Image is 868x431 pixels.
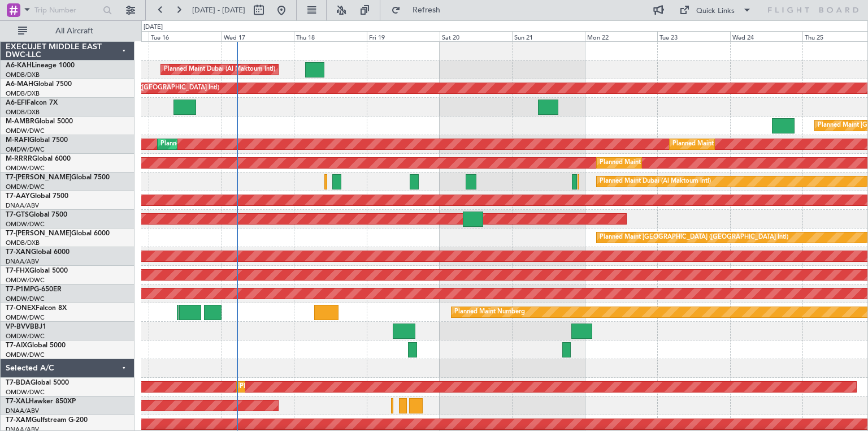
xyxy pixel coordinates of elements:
a: VP-BVVBBJ1 [6,324,46,330]
a: OMDW/DWC [6,145,45,154]
span: T7-P1MP [6,286,34,293]
div: Tue 16 [149,31,222,41]
a: OMDB/DXB [6,239,40,247]
a: OMDB/DXB [6,71,40,79]
a: M-AMBRGlobal 5000 [6,118,73,125]
a: T7-FHXGlobal 5000 [6,268,68,274]
div: Quick Links [696,6,735,17]
button: Refresh [386,1,454,19]
a: OMDW/DWC [6,276,45,285]
a: A6-MAHGlobal 7500 [6,81,72,88]
a: A6-KAHLineage 1000 [6,62,75,69]
span: T7-AAY [6,193,30,200]
span: T7-XAN [6,249,31,256]
div: Mon 22 [585,31,658,41]
span: Refresh [403,6,450,14]
span: T7-GTS [6,212,29,218]
a: OMDB/DXB [6,108,40,117]
span: M-RRRR [6,156,32,162]
span: All Aircraft [29,27,119,35]
div: Sat 20 [440,31,513,41]
div: Planned Maint Dubai (Al Maktoum Intl) [164,61,275,78]
span: A6-EFI [6,100,27,106]
span: T7-XAL [6,398,29,405]
a: A6-EFIFalcon 7X [6,100,58,106]
span: A6-MAH [6,81,33,88]
button: All Aircraft [12,22,123,40]
span: M-RAFI [6,137,29,144]
a: DNAA/ABV [6,407,39,415]
span: T7-AIX [6,342,27,349]
span: [DATE] - [DATE] [192,5,245,15]
div: Fri 19 [367,31,440,41]
span: T7-[PERSON_NAME] [6,230,71,237]
a: T7-AAYGlobal 7500 [6,193,68,200]
a: T7-BDAGlobal 5000 [6,380,69,386]
input: Trip Number [34,2,99,19]
div: [DATE] [144,23,163,32]
span: M-AMBR [6,118,34,125]
div: Wed 17 [222,31,294,41]
a: T7-AIXGlobal 5000 [6,342,66,349]
div: Planned Maint [GEOGRAPHIC_DATA] ([GEOGRAPHIC_DATA] Intl) [600,229,788,246]
a: DNAA/ABV [6,201,39,210]
div: Planned Maint Dubai (Al Maktoum Intl) [600,154,711,171]
a: OMDW/DWC [6,220,45,229]
a: T7-ONEXFalcon 8X [6,305,67,312]
a: OMDB/DXB [6,89,40,98]
a: OMDW/DWC [6,164,45,173]
a: T7-XANGlobal 6000 [6,249,70,256]
span: T7-FHX [6,268,29,274]
div: Planned Maint Dubai (Al Maktoum Intl) [240,378,351,395]
span: T7-[PERSON_NAME] [6,174,71,181]
div: Thu 18 [294,31,367,41]
span: A6-KAH [6,62,32,69]
div: Planned Maint Dubai (Al Maktoum Intl) [160,136,272,153]
span: T7-BDA [6,380,31,386]
span: VP-BVV [6,324,30,330]
a: T7-XAMGulfstream G-200 [6,417,88,424]
button: Quick Links [674,1,757,19]
a: OMDW/DWC [6,332,45,341]
div: Sun 21 [512,31,585,41]
a: OMDW/DWC [6,295,45,303]
span: T7-XAM [6,417,32,424]
a: OMDW/DWC [6,388,45,396]
a: OMDW/DWC [6,313,45,322]
a: T7-[PERSON_NAME]Global 6000 [6,230,110,237]
a: OMDW/DWC [6,351,45,359]
a: OMDW/DWC [6,127,45,135]
a: OMDW/DWC [6,183,45,191]
a: T7-P1MPG-650ER [6,286,62,293]
a: DNAA/ABV [6,257,39,266]
a: M-RRRRGlobal 6000 [6,156,71,162]
div: Tue 23 [657,31,730,41]
div: Planned Maint Nurnberg [454,304,525,321]
a: T7-GTSGlobal 7500 [6,212,67,218]
a: M-RAFIGlobal 7500 [6,137,68,144]
a: T7-[PERSON_NAME]Global 7500 [6,174,110,181]
div: Wed 24 [730,31,803,41]
div: Planned Maint Dubai (Al Maktoum Intl) [672,136,784,153]
span: T7-ONEX [6,305,36,312]
a: T7-XALHawker 850XP [6,398,76,405]
div: Planned Maint Dubai (Al Maktoum Intl) [600,173,711,190]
